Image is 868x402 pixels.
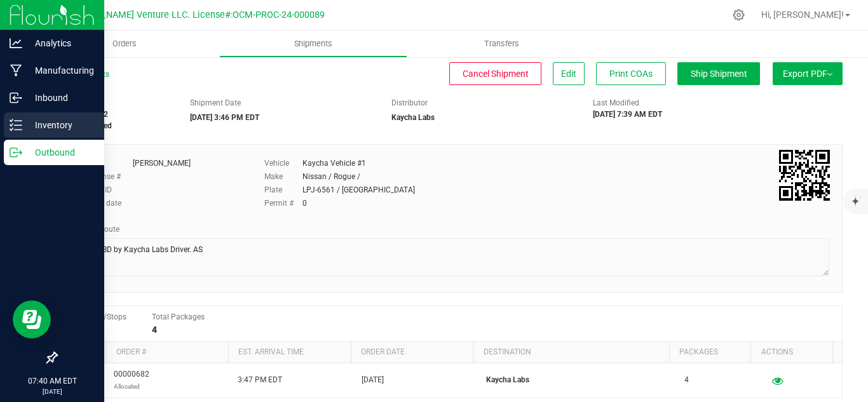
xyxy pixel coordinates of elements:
label: Make [264,171,302,182]
strong: 4 [152,325,157,335]
p: Inventory [22,117,98,133]
div: [PERSON_NAME] [133,157,191,169]
strong: [DATE] 3:46 PM EDT [190,113,259,122]
button: Print COAs [596,62,666,85]
span: Orders [95,38,154,50]
span: Shipment # [56,97,171,109]
a: Shipments [219,30,408,57]
div: Nissan / Rogue / [302,171,360,182]
label: Vehicle [264,157,302,169]
iframe: Resource center [13,300,51,338]
span: Edit [561,69,576,79]
span: Hi, [PERSON_NAME]! [761,10,844,20]
span: Ship Shipment [691,69,747,79]
span: Transfers [467,38,536,50]
label: Distributor [391,97,428,109]
label: Shipment Date [190,97,241,109]
p: Allocated [114,380,149,392]
button: Edit [553,62,585,85]
p: Inbound [22,90,98,105]
span: 4 [684,374,689,386]
inline-svg: Outbound [10,146,22,159]
label: Plate [264,184,302,196]
p: Outbound [22,145,98,160]
span: Shipments [277,38,349,50]
button: Export PDF [773,62,843,85]
label: Permit # [264,198,302,209]
th: Destination [473,342,668,363]
a: Orders [31,30,219,57]
div: Kaycha Vehicle #1 [302,157,366,169]
strong: Kaycha Labs [391,113,435,122]
th: Order date [351,342,473,363]
th: Packages [669,342,751,363]
p: Manufacturing [22,63,98,78]
p: Analytics [22,36,98,51]
label: Last Modified [593,97,639,109]
th: Actions [750,342,832,363]
qrcode: 20250821-002 [779,150,830,201]
inline-svg: Manufacturing [10,64,22,77]
a: Transfers [407,30,596,57]
inline-svg: Inbound [10,91,22,104]
span: 3:47 PM EDT [238,374,282,386]
div: 0 [302,198,307,209]
div: Manage settings [731,9,747,21]
inline-svg: Inventory [10,119,22,131]
th: Est. arrival time [228,342,351,363]
p: [DATE] [6,387,98,396]
th: Order # [105,342,228,363]
span: Cancel Shipment [463,69,529,79]
p: 07:40 AM EDT [6,375,98,387]
p: Kaycha Labs [486,374,669,386]
strong: [DATE] 7:39 AM EDT [593,110,662,119]
inline-svg: Analytics [10,37,22,50]
img: Scan me! [779,150,830,201]
span: Print COAs [609,69,653,79]
button: Ship Shipment [677,62,760,85]
span: Green [PERSON_NAME] Venture LLC. License#:OCM-PROC-24-000089 [37,10,325,20]
span: Total Packages [152,312,205,321]
button: Cancel Shipment [449,62,541,85]
span: [DATE] [362,374,384,386]
div: LPJ-6561 / [GEOGRAPHIC_DATA] [302,184,415,196]
span: 00000682 [114,368,149,392]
